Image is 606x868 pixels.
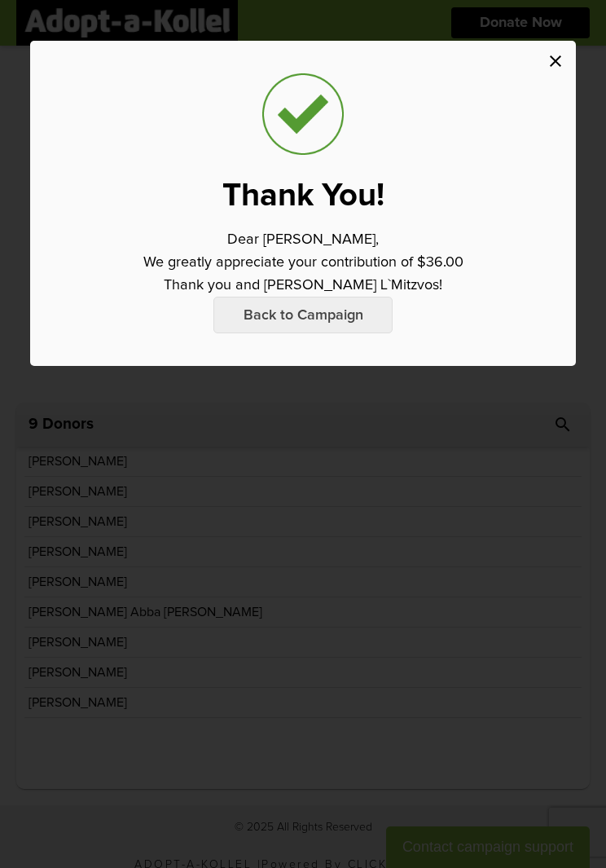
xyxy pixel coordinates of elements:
[262,73,344,155] img: check_trans_bg.png
[143,251,463,274] p: We greatly appreciate your contribution of $36.00
[222,179,384,212] p: Thank You!
[213,297,393,333] p: Back to Campaign
[164,274,442,297] p: Thank you and [PERSON_NAME] L`Mitzvos!
[546,51,565,71] i: close
[227,228,379,251] p: Dear [PERSON_NAME],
